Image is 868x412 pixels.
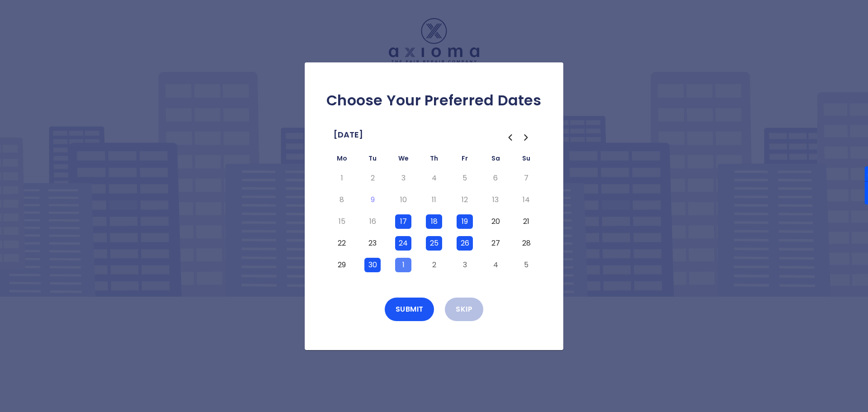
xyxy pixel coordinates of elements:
[457,193,473,207] button: Friday, September 12th, 2025
[319,91,549,109] h2: Choose Your Preferred Dates
[395,258,411,272] button: Wednesday, October 1st, 2025, selected
[480,153,511,167] th: Saturday
[487,236,504,251] button: Saturday, September 27th, 2025
[357,153,388,167] th: Tuesday
[364,171,381,185] button: Tuesday, September 2nd, 2025
[518,258,534,272] button: Sunday, October 5th, 2025
[364,193,381,207] button: Today, Tuesday, September 9th, 2025
[334,214,350,229] button: Monday, September 15th, 2025
[518,214,534,229] button: Sunday, September 21st, 2025
[518,171,534,185] button: Sunday, September 7th, 2025
[334,171,350,185] button: Monday, September 1st, 2025
[395,214,411,229] button: Wednesday, September 17th, 2025, selected
[385,298,434,321] button: Submit
[487,214,504,229] button: Saturday, September 20th, 2025
[326,153,542,276] table: September 2025
[518,129,534,146] button: Go to the Next Month
[457,258,473,272] button: Friday, October 3rd, 2025
[457,236,473,251] button: Friday, September 26th, 2025, selected
[364,214,381,229] button: Tuesday, September 16th, 2025
[518,193,534,207] button: Sunday, September 14th, 2025
[457,214,473,229] button: Friday, September 19th, 2025, selected
[326,153,357,167] th: Monday
[487,171,504,185] button: Saturday, September 6th, 2025
[511,153,542,167] th: Sunday
[449,153,480,167] th: Friday
[457,171,473,185] button: Friday, September 5th, 2025
[445,298,483,321] button: Skip
[487,258,504,272] button: Saturday, October 4th, 2025
[334,128,363,142] span: [DATE]
[518,236,534,251] button: Sunday, September 28th, 2025
[487,193,504,207] button: Saturday, September 13th, 2025
[388,153,419,167] th: Wednesday
[334,258,350,272] button: Monday, September 29th, 2025
[426,214,442,229] button: Thursday, September 18th, 2025, selected
[426,171,442,185] button: Thursday, September 4th, 2025
[419,153,449,167] th: Thursday
[364,258,381,272] button: Tuesday, September 30th, 2025, selected
[334,236,350,251] button: Monday, September 22nd, 2025
[426,193,442,207] button: Thursday, September 11th, 2025
[395,171,411,185] button: Wednesday, September 3rd, 2025
[364,236,381,251] button: Tuesday, September 23rd, 2025
[395,236,411,251] button: Wednesday, September 24th, 2025, selected
[389,18,479,63] img: Logo
[395,193,411,207] button: Wednesday, September 10th, 2025
[426,236,442,251] button: Thursday, September 25th, 2025, selected
[334,193,350,207] button: Monday, September 8th, 2025
[426,258,442,272] button: Thursday, October 2nd, 2025
[502,129,518,146] button: Go to the Previous Month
